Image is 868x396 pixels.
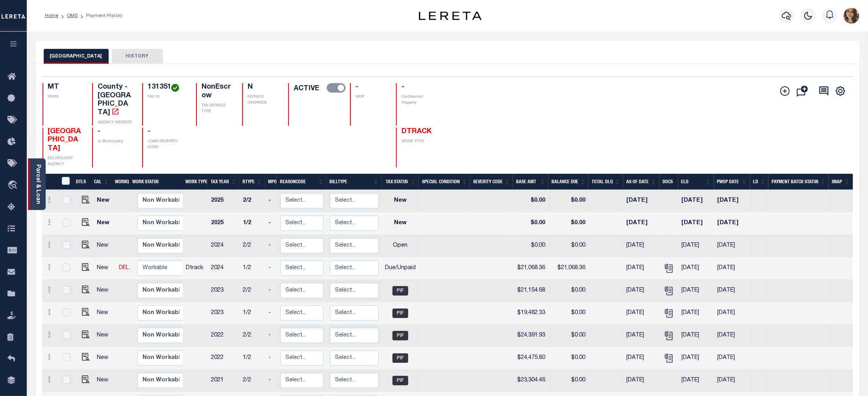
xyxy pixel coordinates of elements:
[265,174,277,190] th: MPO
[94,235,116,257] td: New
[714,370,750,392] td: [DATE]
[48,94,83,100] p: STATE
[208,280,240,302] td: 2023
[623,190,659,212] td: [DATE]
[623,347,659,370] td: [DATE]
[714,325,750,347] td: [DATE]
[548,325,589,347] td: $0.00
[94,190,116,212] td: New
[548,190,589,212] td: $0.00
[91,174,112,190] th: CAL: activate to sort column ascending
[240,302,265,325] td: 1/2
[208,235,240,257] td: 2024
[678,370,714,392] td: [DATE]
[548,302,589,325] td: $0.00
[382,190,419,212] td: New
[265,257,277,280] td: -
[623,235,659,257] td: [DATE]
[714,302,750,325] td: [DATE]
[208,370,240,392] td: 2021
[513,212,548,235] td: $0.00
[678,190,714,212] td: [DATE]
[513,370,548,392] td: $23,304.46
[714,235,750,257] td: [DATE]
[112,174,129,190] th: WorkQ
[239,174,265,190] th: RType: activate to sort column ascending
[714,347,750,370] td: [DATE]
[623,257,659,280] td: [DATE]
[714,174,750,190] th: PWOP Date: activate to sort column ascending
[513,257,548,280] td: $21,068.36
[265,212,277,235] td: -
[207,174,239,190] th: Tax Year: activate to sort column ascending
[355,94,387,100] p: WOP
[202,103,233,115] p: TAX SERVICE TYPE
[678,257,714,280] td: [DATE]
[35,164,41,204] a: Parcel & Loan
[402,84,404,91] span: -
[513,347,548,370] td: $24,475.80
[548,370,589,392] td: $0.00
[98,128,100,135] span: -
[94,257,116,280] td: New
[678,212,714,235] td: [DATE]
[382,235,419,257] td: Open
[265,347,277,370] td: -
[548,212,589,235] td: $0.00
[265,325,277,347] td: -
[513,325,548,347] td: $24,391.93
[402,128,431,135] span: DTRACK
[248,83,279,92] h4: N
[548,235,589,257] td: $0.00
[44,49,109,64] button: [GEOGRAPHIC_DATA]
[659,174,678,190] th: Docs
[240,257,265,280] td: 1/2
[419,11,482,20] img: logo-dark.svg
[714,190,750,212] td: [DATE]
[265,370,277,392] td: -
[678,280,714,302] td: [DATE]
[48,156,83,167] p: DELINQUENT AGENCY
[208,302,240,325] td: 2023
[750,174,768,190] th: LD: activate to sort column ascending
[265,235,277,257] td: -
[240,190,265,212] td: 2/2
[678,235,714,257] td: [DATE]
[768,174,829,190] th: Payment Batch Status: activate to sort column ascending
[392,309,408,318] span: PIF
[714,257,750,280] td: [DATE]
[513,280,548,302] td: $21,154.68
[148,94,187,100] p: TAX ID
[208,190,240,212] td: 2025
[678,302,714,325] td: [DATE]
[94,370,116,392] td: New
[277,174,326,190] th: ReasonCode: activate to sort column ascending
[470,174,513,190] th: Severity Code: activate to sort column ascending
[392,376,408,385] span: PIF
[355,84,358,91] span: -
[714,280,750,302] td: [DATE]
[623,174,659,190] th: As of Date: activate to sort column ascending
[294,83,319,94] label: ACTIVE
[48,83,83,92] h4: MT
[623,212,659,235] td: [DATE]
[326,174,381,190] th: BillType: activate to sort column ascending
[98,139,133,145] p: In Bankruptcy
[402,139,437,145] p: WORK TYPE
[392,331,408,340] span: PIF
[240,235,265,257] td: 2/2
[240,347,265,370] td: 1/2
[548,347,589,370] td: $0.00
[678,347,714,370] td: [DATE]
[208,347,240,370] td: 2022
[7,180,20,191] i: travel_explore
[513,174,548,190] th: Base Amt: activate to sort column ascending
[148,83,187,92] h4: 131351
[382,257,419,280] td: Due/Unpaid
[182,174,207,190] th: Work Type
[248,94,279,106] p: SERVICE OVERRIDE
[623,302,659,325] td: [DATE]
[419,174,470,190] th: Special Condition: activate to sort column ascending
[623,325,659,347] td: [DATE]
[240,370,265,392] td: 2/2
